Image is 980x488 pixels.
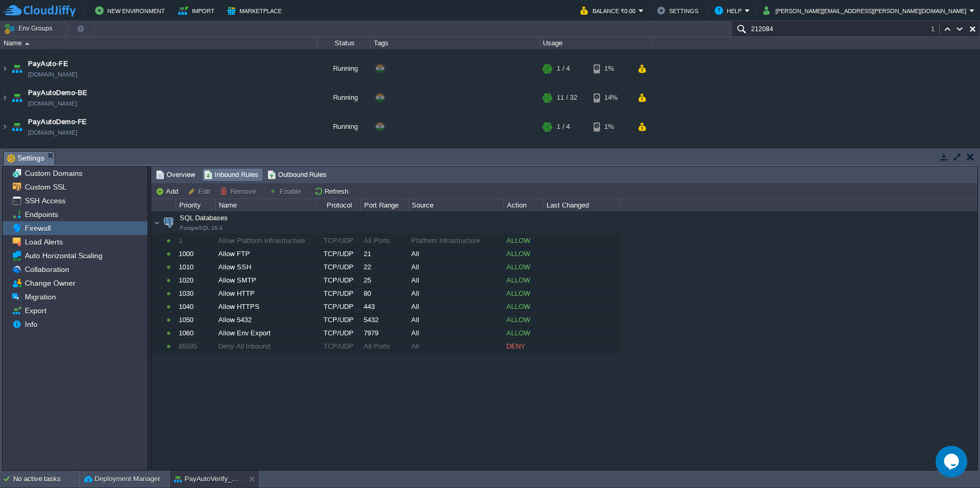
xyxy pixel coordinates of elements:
[1,54,9,83] img: AMDAwAAAACH5BAEAAAAALAAAAAABAAEAAAICRAEAOw==
[216,327,315,340] div: Allow Env Export
[216,234,315,247] div: Allow Platform Infrastructure
[316,248,360,260] div: TCP/UDP
[316,327,360,340] div: TCP/UDP
[13,471,79,487] div: No active tasks
[409,287,503,300] div: All
[28,98,77,109] a: [DOMAIN_NAME]
[504,199,543,211] div: Action
[204,169,258,181] span: Inbound Rules
[557,142,577,170] div: 16 / 36
[23,196,67,205] a: SSH Access
[317,199,360,211] div: Protocol
[362,199,408,211] div: Port Range
[936,446,969,477] iframe: chat widget
[544,199,620,211] div: Last Changed
[594,142,628,170] div: 2%
[28,127,77,138] a: [DOMAIN_NAME]
[409,234,503,247] div: Platform Infrastructure
[188,186,214,196] button: Edit
[316,301,360,313] div: TCP/UDP
[176,248,215,260] div: 1000
[180,225,223,231] span: PostgreSQL 16.4
[216,301,315,313] div: Allow HTTPS
[409,301,503,313] div: All
[267,169,327,181] span: Outbound Rules
[176,301,215,313] div: 1040
[176,314,215,326] div: 1050
[316,287,360,300] div: TCP/UDP
[23,168,84,178] span: Custom Domains
[176,340,215,353] div: 65535
[23,237,64,247] span: Load Alerts
[177,199,215,211] div: Priority
[1,112,9,141] img: AMDAwAAAACH5BAEAAAAALAAAAAABAAEAAAICRAEAOw==
[216,261,315,274] div: Allow SSH
[10,83,24,112] img: AMDAwAAAACH5BAEAAAAALAAAAAABAAEAAAICRAEAOw==
[316,274,360,287] div: TCP/UDP
[28,88,88,98] a: PayAutoDemo-BE
[361,248,408,260] div: 21
[409,261,503,274] div: All
[176,287,215,300] div: 1030
[84,474,160,484] button: Deployment Manager
[371,37,539,49] div: Tags
[23,320,39,329] a: Info
[4,4,76,17] img: CloudJiffy
[504,340,542,353] div: DENY
[23,278,77,288] a: Change Owner
[155,186,181,196] button: Add
[220,186,259,196] button: Remove
[4,21,56,36] button: Env Groups
[23,265,71,274] a: Collaboration
[594,83,628,112] div: 14%
[216,274,315,287] div: Allow SMTP
[176,274,215,287] div: 1020
[318,112,371,141] div: Running
[178,4,218,17] button: Import
[227,4,285,17] button: Marketplace
[504,261,542,274] div: ALLOW
[216,248,315,260] div: Allow FTP
[361,287,408,300] div: 80
[176,261,215,274] div: 1010
[216,314,315,326] div: Allow 5432
[95,4,168,17] button: New Environment
[25,42,30,45] img: AMDAwAAAACH5BAEAAAAALAAAAAABAAEAAAICRAEAOw==
[361,261,408,274] div: 22
[540,37,652,49] div: Usage
[23,223,52,233] span: Firewall
[361,274,408,287] div: 25
[594,112,628,141] div: 1%
[28,146,64,156] span: PayAutoqa
[409,327,503,340] div: All
[409,274,503,287] div: All
[28,117,87,127] a: PayAutoDemo-FE
[504,301,542,313] div: ALLOW
[409,340,503,353] div: All
[1,83,9,112] img: AMDAwAAAACH5BAEAAAAALAAAAAABAAEAAAICRAEAOw==
[23,182,68,192] a: Custom SSL
[657,4,701,17] button: Settings
[174,474,241,484] button: PayAutoVerify_BE
[216,199,316,211] div: Name
[594,54,628,83] div: 1%
[318,83,371,112] div: Running
[361,340,408,353] div: All Ports
[715,4,745,17] button: Help
[28,59,68,69] span: PayAuto-FE
[316,340,360,353] div: TCP/UDP
[23,306,48,315] span: Export
[361,314,408,326] div: 5432
[23,210,60,219] span: Endpoints
[763,4,969,17] button: [PERSON_NAME][EMAIL_ADDRESS][PERSON_NAME][DOMAIN_NAME]
[176,234,215,247] div: 1
[23,292,58,302] a: Migration
[409,199,503,211] div: Source
[269,186,304,196] button: Enable
[318,142,371,170] div: Running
